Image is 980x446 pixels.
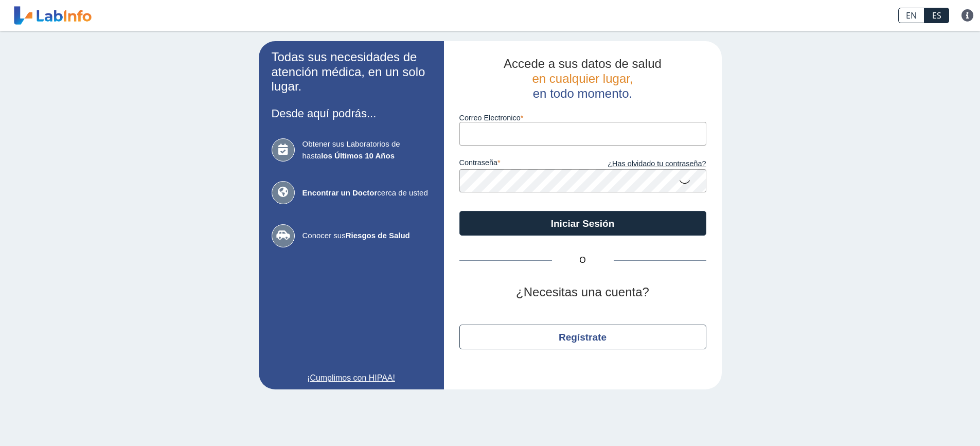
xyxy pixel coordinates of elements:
a: ¿Has olvidado tu contraseña? [583,158,706,170]
span: Conocer sus [302,230,431,242]
h2: ¿Necesitas una cuenta? [459,285,706,300]
b: los Últimos 10 Años [321,151,395,160]
span: en todo momento. [533,86,632,100]
span: O [552,254,614,266]
a: ES [924,8,949,23]
a: ¡Cumplimos con HIPAA! [272,372,431,384]
span: Accede a sus datos de salud [504,57,662,70]
label: Correo Electronico [459,114,706,122]
h3: Desde aquí podrás... [272,107,431,120]
button: Iniciar Sesión [459,211,706,236]
h2: Todas sus necesidades de atención médica, en un solo lugar. [272,50,431,94]
label: contraseña [459,158,583,170]
a: EN [898,8,924,23]
b: Encontrar un Doctor [302,188,378,197]
span: cerca de usted [302,187,431,199]
b: Riesgos de Salud [346,231,410,240]
span: Obtener sus Laboratorios de hasta [302,138,431,162]
button: Regístrate [459,325,706,349]
span: en cualquier lugar, [532,72,633,85]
